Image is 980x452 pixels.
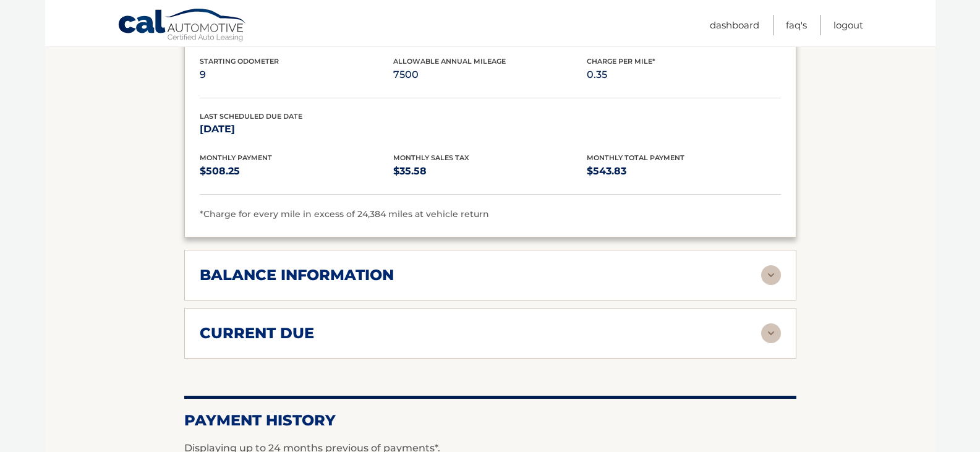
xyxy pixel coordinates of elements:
a: Logout [833,15,863,35]
span: Monthly Sales Tax [393,153,469,162]
span: Monthly Total Payment [587,153,684,162]
a: FAQ's [786,15,807,35]
h2: current due [200,324,314,343]
h2: Payment History [184,411,796,430]
span: Starting Odometer [200,57,279,66]
p: [DATE] [200,121,393,138]
span: *Charge for every mile in excess of 24,384 miles at vehicle return [200,208,489,220]
p: $543.83 [587,163,780,180]
img: accordion-rest.svg [761,323,781,343]
span: Charge Per Mile* [587,57,655,66]
p: 7500 [393,66,587,83]
p: 0.35 [587,66,780,83]
h2: balance information [200,266,394,284]
a: Cal Automotive [117,8,247,44]
a: Dashboard [710,15,759,35]
img: accordion-rest.svg [761,265,781,285]
p: $508.25 [200,163,393,180]
p: $35.58 [393,163,587,180]
span: Last Scheduled Due Date [200,112,302,121]
span: Allowable Annual Mileage [393,57,506,66]
span: Monthly Payment [200,153,272,162]
p: 9 [200,66,393,83]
